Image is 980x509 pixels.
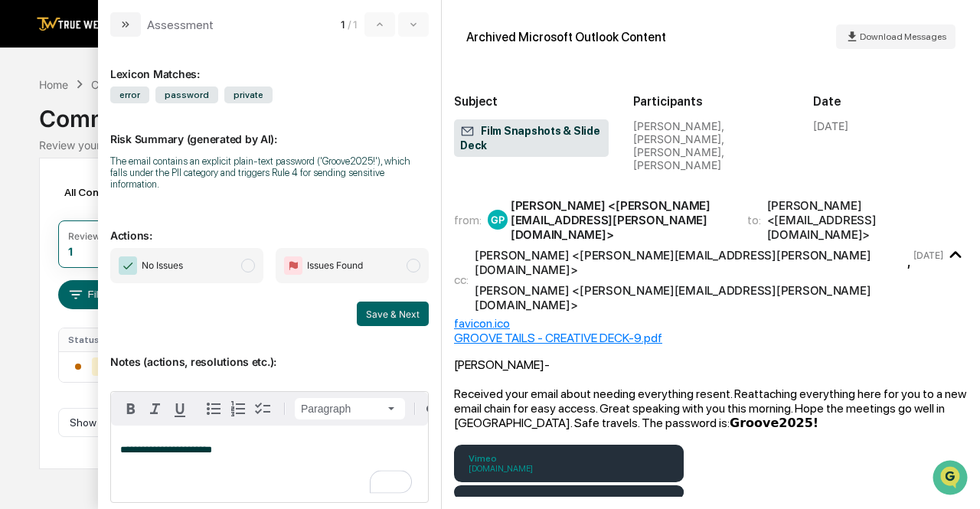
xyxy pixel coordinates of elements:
[111,426,428,502] div: To enrich screen reader interactions, please activate Accessibility in Grammarly extension settings
[836,24,955,49] button: Download Messages
[31,221,96,237] span: Data Lookup
[110,155,429,190] div: The email contains an explicit plain-text password ('Groove2025!'), which falls under the PII cat...
[68,230,142,242] div: Review Required
[91,78,215,91] div: Communications Archive
[454,272,469,287] span: cc:
[341,18,345,31] span: 1
[52,132,194,144] div: We're available if you need us!
[37,17,110,31] img: logo
[348,18,361,31] span: / 1
[813,94,968,109] h2: Date
[9,215,103,243] a: 🔎Data Lookup
[454,94,609,109] h2: Subject
[767,198,910,242] div: [PERSON_NAME] <[EMAIL_ADDRESS][DOMAIN_NAME]>
[284,256,302,275] img: Flag
[110,337,429,368] p: Notes (actions, resolutions etc.):
[511,198,729,242] div: [PERSON_NAME] <[PERSON_NAME][EMAIL_ADDRESS][PERSON_NAME][DOMAIN_NAME]>
[152,259,185,270] span: Pylon
[454,213,482,227] span: from:
[52,116,251,132] div: Start new chat
[9,186,105,214] a: 🖐️Preclearance
[143,396,168,421] button: Italic
[469,453,497,464] a: Vimeo
[15,223,28,235] div: 🔎
[147,18,214,32] div: Assessment
[119,396,143,421] button: Bold
[31,192,99,207] span: Preclearance
[126,192,190,207] span: Attestations
[105,186,196,214] a: 🗄️Attestations
[155,86,218,103] span: password
[15,31,279,56] p: How can we help?
[168,396,192,421] button: Underline
[730,416,818,430] span: Groove2025!
[860,31,946,42] span: Download Messages
[119,256,137,275] img: Checkmark
[39,139,941,152] div: Review your communication records across channels
[110,210,429,242] p: Actions:
[747,213,761,227] span: to:
[68,245,73,258] div: 1
[110,49,429,80] div: Lexicon Matches:
[454,316,968,331] div: favicon.ico
[488,210,508,230] div: GP
[15,116,43,144] img: 1746055101610-c473b297-6a78-478c-a979-82029cc54cd1
[454,331,968,345] div: GROOVE TAILS - CREATIVE DECK-9.pdf
[142,258,183,273] span: No Issues
[633,94,788,109] h2: Participants
[58,280,125,309] button: Filters
[15,194,28,206] div: 🖐️
[633,119,788,171] div: [PERSON_NAME], [PERSON_NAME], [PERSON_NAME], [PERSON_NAME]
[475,248,907,277] div: [PERSON_NAME] <[PERSON_NAME][EMAIL_ADDRESS][PERSON_NAME][DOMAIN_NAME]>
[307,258,363,273] span: Issues Found
[39,78,68,91] div: Home
[110,114,429,145] p: Risk Summary (generated by AI):
[108,258,185,270] a: Powered byPylon
[469,464,533,474] a: [DOMAIN_NAME]
[454,357,968,485] div: [PERSON_NAME]-
[110,86,149,103] span: error
[475,283,910,312] div: [PERSON_NAME] <[PERSON_NAME][EMAIL_ADDRESS][PERSON_NAME][DOMAIN_NAME]>
[39,93,941,132] div: Communications Archive
[460,124,603,153] span: Film Snapshots & Slide Deck
[59,328,129,351] th: Status
[454,445,684,482] a: Vimeo [DOMAIN_NAME]
[295,398,405,419] button: Block type
[913,250,943,261] time: Wednesday, September 10, 2025 at 11:14:37 AM
[357,302,429,326] button: Save & Next
[475,248,910,277] span: ,
[111,194,123,206] div: 🗄️
[224,86,273,103] span: private
[813,119,848,132] div: [DATE]
[454,387,968,430] div: Received your email about needing everything resent. Reattaching everything here for you to a new...
[931,458,972,500] iframe: Open customer support
[260,121,279,139] button: Start new chat
[58,180,174,204] div: All Conversations
[466,30,666,44] div: Archived Microsoft Outlook Content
